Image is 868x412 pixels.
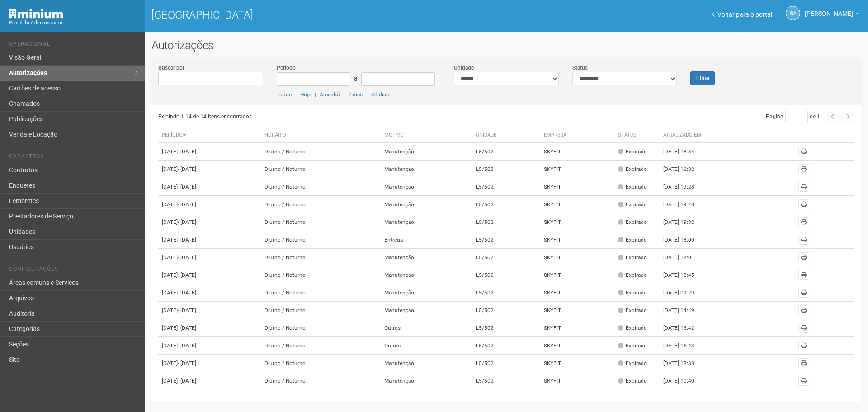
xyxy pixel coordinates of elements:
[158,213,261,231] td: [DATE]
[9,9,63,19] img: Minium
[381,161,472,178] td: Manutenção
[660,213,709,231] td: [DATE] 19:32
[261,266,381,284] td: Diurno / Noturno
[158,161,261,178] td: [DATE]
[618,360,647,367] div: Expirado
[540,284,614,302] td: SKYFIT
[178,325,196,331] span: - [DATE]
[618,324,647,332] div: Expirado
[660,143,709,161] td: [DATE] 18:34
[618,183,647,191] div: Expirado
[454,64,474,72] label: Unidade
[381,143,472,161] td: Manutenção
[381,266,472,284] td: Manutenção
[472,284,541,302] td: L5/502
[261,337,381,355] td: Diurno / Noturno
[472,372,541,390] td: L5/502
[158,64,184,72] label: Buscar por
[178,148,196,155] span: - [DATE]
[348,91,363,98] a: 7 dias
[178,289,196,296] span: - [DATE]
[178,378,196,384] span: - [DATE]
[618,201,647,208] div: Expirado
[158,231,261,249] td: [DATE]
[712,11,772,18] a: Voltar para o portal
[158,178,261,196] td: [DATE]
[472,178,541,196] td: L5/502
[540,319,614,337] td: SKYFIT
[618,289,647,297] div: Expirado
[320,91,340,98] a: Amanhã
[381,249,472,266] td: Manutenção
[472,337,541,355] td: L5/502
[618,218,647,226] div: Expirado
[472,249,541,266] td: L5/502
[354,75,358,82] span: a
[178,360,196,366] span: - [DATE]
[618,271,647,279] div: Expirado
[158,266,261,284] td: [DATE]
[381,302,472,319] td: Manutenção
[158,110,507,123] div: Exibindo 1-14 de 14 itens encontrados
[618,307,647,314] div: Expirado
[261,143,381,161] td: Diurno / Noturno
[786,6,800,20] a: SA
[9,153,138,163] li: Cadastros
[805,1,853,17] span: Silvio Anjos
[660,372,709,390] td: [DATE] 10:40
[261,231,381,249] td: Diurno / Noturno
[614,128,660,143] th: Status
[660,337,709,355] td: [DATE] 16:43
[381,319,472,337] td: Outros
[381,128,472,143] th: Motivo
[381,372,472,390] td: Manutenção
[472,231,541,249] td: L5/502
[381,284,472,302] td: Manutenção
[472,355,541,372] td: L5/502
[381,231,472,249] td: Entrega
[660,266,709,284] td: [DATE] 18:45
[9,19,138,27] div: Painel do Administrador
[178,254,196,260] span: - [DATE]
[660,284,709,302] td: [DATE] 09:29
[178,201,196,208] span: - [DATE]
[660,161,709,178] td: [DATE] 16:32
[261,284,381,302] td: Diurno / Noturno
[261,161,381,178] td: Diurno / Noturno
[178,166,196,172] span: - [DATE]
[618,377,647,385] div: Expirado
[472,213,541,231] td: L5/502
[805,11,859,19] a: [PERSON_NAME]
[178,272,196,278] span: - [DATE]
[366,91,368,98] span: |
[158,249,261,266] td: [DATE]
[261,178,381,196] td: Diurno / Noturno
[540,231,614,249] td: SKYFIT
[618,148,647,156] div: Expirado
[261,355,381,372] td: Diurno / Noturno
[540,178,614,196] td: SKYFIT
[472,143,541,161] td: L5/502
[660,355,709,372] td: [DATE] 18:38
[540,337,614,355] td: SKYFIT
[660,178,709,196] td: [DATE] 19:28
[261,249,381,266] td: Diurno / Noturno
[178,307,196,313] span: - [DATE]
[178,342,196,349] span: - [DATE]
[277,64,296,72] label: Período
[158,302,261,319] td: [DATE]
[618,236,647,244] div: Expirado
[261,128,381,143] th: Horário
[660,128,709,143] th: Atualizado em
[472,161,541,178] td: L5/502
[660,302,709,319] td: [DATE] 14:49
[472,302,541,319] td: L5/502
[766,114,820,120] span: Página de 1
[540,355,614,372] td: SKYFIT
[540,196,614,213] td: SKYFIT
[158,284,261,302] td: [DATE]
[261,302,381,319] td: Diurno / Noturno
[151,38,861,52] h2: Autorizações
[660,231,709,249] td: [DATE] 18:00
[343,91,344,98] span: |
